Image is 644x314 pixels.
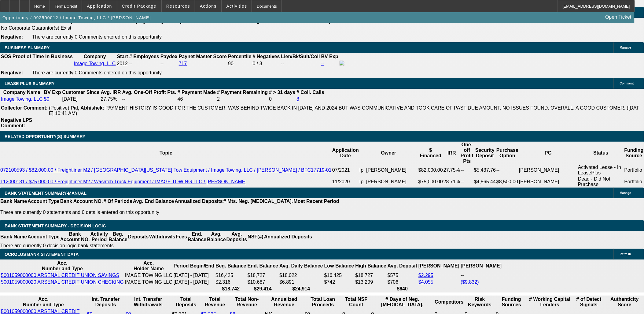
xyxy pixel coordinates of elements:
[125,296,171,308] th: Int. Transfer Withdrawals
[149,231,175,243] th: Withdrawls
[178,90,216,95] b: # Payment Made
[125,279,173,285] td: IMAGE TOWING LLC
[173,272,215,278] td: [DATE] - [DATE]
[247,279,278,285] td: $10,687
[1,34,23,39] b: Negative:
[496,142,519,164] th: Purchase Option
[125,260,173,272] th: Acc. Holder Name
[44,96,50,102] a: $0
[296,96,299,102] a: 8
[496,164,519,176] td: --
[387,279,418,285] td: $706
[265,296,304,308] th: Annualized Revenue
[519,164,578,176] td: [PERSON_NAME]
[269,96,296,102] td: 0
[460,142,474,164] th: One-off Profit Pts
[324,272,355,278] td: $16,425
[279,279,323,285] td: $6,891
[49,105,639,116] span: PAYMENT HISTORY IS GOOD FOR THE CUSTOMER. WAS BEHIND TWICE BACK IN [DATE] AND 2024 BUT WAS COMMUN...
[624,142,644,164] th: Funding Source
[122,96,177,102] td: --
[122,4,156,9] span: Credit Package
[32,70,162,75] span: There are currently 0 Comments entered on this opportunity
[572,296,605,308] th: # of Detect Signals
[340,61,344,65] img: facebook-icon.png
[5,191,86,196] span: BANK STATEMENT SUMMARY-MANUAL
[418,176,443,188] td: $75,000.00
[578,164,624,176] td: Activated Lease - In LeasePlus
[179,54,227,59] b: Paynet Master Score
[122,90,176,95] b: Avg. One-Off Ptofit Pts.
[293,198,340,204] th: Most Recent Period
[215,272,246,278] td: $16,425
[279,286,323,292] th: $24,914
[253,61,280,66] div: 0 / 3
[620,82,634,85] span: Comment
[0,210,339,215] p: There are currently 0 statements and 0 details entered on this opportunity
[474,164,496,176] td: $5,437.76
[177,96,216,102] td: 46
[304,296,342,308] th: Total Loan Proceeds
[27,198,60,204] th: Account Type
[387,286,418,292] th: $640
[418,279,433,285] a: $4,055
[332,176,359,188] td: 11/2020
[3,90,40,95] b: Company Name
[528,296,572,308] th: # Working Capital Lenders
[84,54,106,59] b: Company
[173,279,215,285] td: [DATE] - [DATE]
[187,231,207,243] th: End. Balance
[496,296,527,308] th: Funding Sources
[321,54,338,59] b: BV Exp
[496,176,519,188] td: $8,500.00
[117,60,128,67] td: 2012
[465,296,495,308] th: Risk Keywords
[1,105,48,110] b: Collector Comment:
[217,90,268,95] b: # Payment Remaining
[60,198,103,204] th: Bank Account NO.
[1,296,86,308] th: Acc. Number and Type
[321,61,325,66] a: --
[355,272,387,278] td: $18,727
[443,176,460,188] td: 28.71%
[443,142,460,164] th: IRR
[269,90,295,95] b: # > 31 days
[247,260,278,272] th: End. Balance
[215,279,246,285] td: $2,316
[82,0,116,12] button: Application
[129,54,159,59] b: # Employees
[133,198,175,204] th: Avg. End Balance
[60,231,90,243] th: Bank Account NO.
[207,231,226,243] th: Avg. Balance
[460,176,474,188] td: --
[162,0,195,12] button: Resources
[215,286,246,292] th: $18,742
[296,90,324,95] b: # Coll. Calls
[281,54,320,59] b: Lien/Bk/Suit/Coll
[1,25,335,31] td: No Corporate Guarantor(s) Exist
[173,260,215,272] th: Period Begin/End
[474,176,496,188] td: $4,865.44
[342,296,370,308] th: Sum of the Total NSF Count and Total Overdraft Fee Count from Ocrolus
[578,176,624,188] td: Dead - Did Not Purchase
[253,54,280,59] b: # Negatives
[74,61,116,66] a: Image Towing, LLC
[578,142,624,164] th: Status
[179,61,187,66] a: 717
[460,260,502,272] th: [PERSON_NAME]
[1,273,119,278] a: 5001059000000 ARSENAL CREDIT UNION SAVINGS
[62,96,100,102] td: [DATE]
[620,46,631,49] span: Manage
[176,231,187,243] th: Fees
[324,279,355,285] td: $742
[44,90,61,95] b: BV Exp
[108,231,127,243] th: Beg. Balance
[49,105,69,110] span: (Positive)
[0,167,332,173] a: 072100593 / $82,000.00 / Freightliner M2 / [GEOGRAPHIC_DATA][US_STATE] Tow Equipment / Image Towi...
[166,4,190,9] span: Resources
[215,260,246,272] th: Beg. Balance
[226,4,247,9] span: Activities
[87,296,125,308] th: Int. Transfer Deposits
[62,90,100,95] b: Customer Since
[359,142,418,164] th: Owner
